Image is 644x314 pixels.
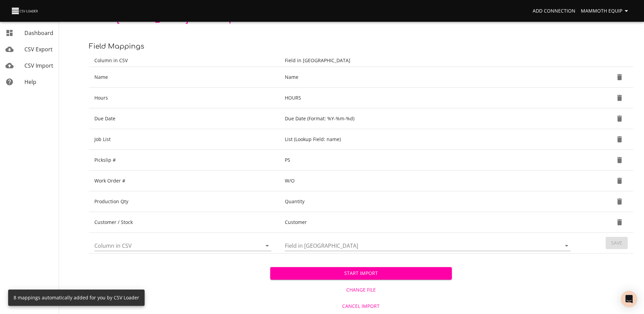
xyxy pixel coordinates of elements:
[279,212,579,233] td: Customer
[270,284,452,296] button: Change File
[276,269,446,278] span: Start Import
[279,129,579,150] td: List (Lookup Field: name)
[89,129,279,150] td: Job List
[279,67,579,88] td: Name
[270,300,452,313] button: Cancel Import
[89,88,279,108] td: Hours
[89,212,279,233] td: Customer / Stock
[578,5,633,17] button: Mammoth Equip
[562,241,571,250] button: Open
[611,131,628,147] button: Delete
[621,291,637,307] div: Open Intercom Messenger
[279,88,579,108] td: HOURS
[581,7,630,15] span: Mammoth Equip
[262,241,272,250] button: Open
[279,191,579,212] td: Quantity
[611,214,628,230] button: Delete
[89,171,279,191] td: Work Order #
[270,267,452,280] button: Start Import
[11,6,39,16] img: CSV Loader
[24,29,53,37] span: Dashboard
[89,54,279,67] th: Column in CSV
[611,152,628,168] button: Delete
[273,286,449,294] span: Change File
[24,62,53,69] span: CSV Import
[14,292,139,304] div: 8 mappings automatically added for you by CSV Loader
[89,108,279,129] td: Due Date
[279,108,579,129] td: Due Date (Format: %Y-%m-%d)
[273,302,449,311] span: Cancel Import
[611,173,628,189] button: Delete
[611,193,628,210] button: Delete
[24,46,53,53] span: CSV Export
[611,110,628,127] button: Delete
[533,7,575,15] span: Add Connection
[611,69,628,85] button: Delete
[279,150,579,171] td: PS
[530,5,578,17] a: Add Connection
[24,78,36,86] span: Help
[279,54,579,67] th: Field in [GEOGRAPHIC_DATA]
[279,171,579,191] td: W/O
[89,191,279,212] td: Production Qty
[89,67,279,88] td: Name
[611,90,628,106] button: Delete
[89,42,144,50] span: Field Mappings
[89,150,279,171] td: Pickslip #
